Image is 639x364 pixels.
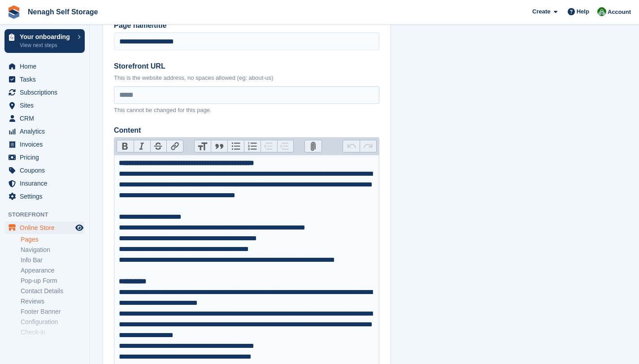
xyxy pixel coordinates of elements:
[20,138,74,151] span: Invoices
[114,106,379,115] p: This cannot be changed for this page.
[4,60,85,73] a: menu
[20,125,74,138] span: Analytics
[20,86,74,99] span: Subscriptions
[532,7,550,16] span: Create
[21,328,85,337] a: Check-in
[4,73,85,86] a: menu
[114,74,379,82] p: This is the website address, no spaces allowed (eg: about-us)
[166,140,183,152] button: Link
[20,177,74,190] span: Insurance
[134,140,150,152] button: Italic
[20,221,74,234] span: Online Store
[4,86,85,99] a: menu
[4,99,85,112] a: menu
[21,246,85,254] a: Navigation
[21,266,85,275] a: Appearance
[20,34,73,40] p: Your onboarding
[8,210,89,219] span: Storefront
[20,41,73,49] p: View next steps
[150,140,167,152] button: Strikethrough
[21,308,85,316] a: Footer Banner
[305,140,322,152] button: Attach Files
[114,20,379,31] label: Page name/title
[114,125,379,136] label: Content
[20,190,74,203] span: Settings
[21,287,85,295] a: Contact Details
[20,112,74,125] span: CRM
[4,125,85,138] a: menu
[4,190,85,203] a: menu
[597,7,606,16] img: Brian Comerford
[21,318,85,326] a: Configuration
[343,140,360,152] button: Undo
[21,235,85,244] a: Pages
[4,177,85,190] a: menu
[4,29,85,53] a: Your onboarding View next steps
[117,140,134,152] button: Bold
[4,151,85,164] a: menu
[21,297,85,306] a: Reviews
[20,60,74,73] span: Home
[211,140,227,152] button: Quote
[244,140,261,152] button: Numbers
[360,140,376,152] button: Redo
[4,221,85,234] a: menu
[24,4,101,19] a: Nenagh Self Storage
[608,8,631,17] span: Account
[4,112,85,125] a: menu
[20,164,74,177] span: Coupons
[20,151,74,164] span: Pricing
[4,138,85,151] a: menu
[577,7,589,16] span: Help
[227,140,244,152] button: Bullets
[21,256,85,264] a: Info Bar
[114,61,379,72] label: Storefront URL
[4,164,85,177] a: menu
[21,277,85,285] a: Pop-up Form
[20,73,74,86] span: Tasks
[20,99,74,112] span: Sites
[277,140,294,152] button: Increase Level
[195,140,211,152] button: Heading
[7,5,21,19] img: stora-icon-8386f47178a22dfd0bd8f6a31ec36ba5ce8667c1dd55bd0f319d3a0aa187defe.svg
[74,222,85,233] a: Preview store
[261,140,277,152] button: Decrease Level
